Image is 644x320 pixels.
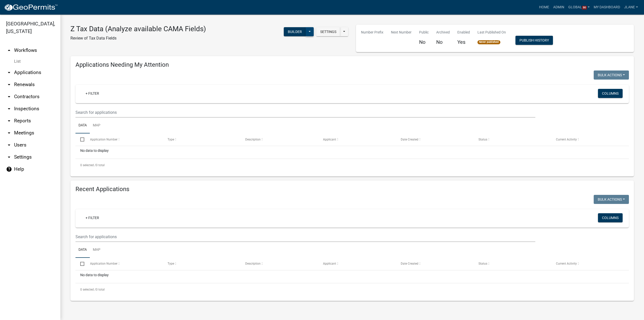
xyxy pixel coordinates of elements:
[6,166,12,172] i: help
[85,133,163,146] datatable-header-cell: Application Number
[316,27,340,36] button: Settings
[396,258,474,270] datatable-header-cell: Date Created
[6,82,12,88] i: arrow_drop_down
[551,133,629,146] datatable-header-cell: Current Activity
[622,3,640,12] a: jlane
[90,262,117,265] span: Application Number
[6,47,12,53] i: arrow_drop_up
[478,138,487,141] span: Status
[457,39,470,45] h5: Yes
[318,258,396,270] datatable-header-cell: Applicant
[240,258,318,270] datatable-header-cell: Description
[592,3,622,12] a: My Dashboard
[70,25,206,33] h3: Z Tax Data (Analyze available CAMA Fields)
[473,133,551,146] datatable-header-cell: Status
[582,6,587,10] span: 30
[163,258,240,270] datatable-header-cell: Type
[284,27,306,36] button: Builder
[82,89,103,98] a: + Filter
[436,39,450,45] h5: No
[556,262,577,265] span: Current Activity
[323,138,336,141] span: Applicant
[551,258,629,270] datatable-header-cell: Current Activity
[566,3,592,12] a: Global30
[6,69,12,76] i: arrow_drop_down
[80,163,96,167] span: 0 selected /
[478,262,487,265] span: Status
[473,258,551,270] datatable-header-cell: Status
[598,89,623,98] button: Columns
[240,133,318,146] datatable-header-cell: Description
[537,3,551,12] a: Home
[457,30,470,35] p: Enabled
[75,107,535,118] input: Search for applications
[75,146,629,159] div: No data to display
[515,39,553,43] wm-modal-confirm: Workflow Publish History
[75,118,90,134] a: Data
[361,30,383,35] p: Number Prefix
[75,283,629,296] div: 0 total
[6,142,12,148] i: arrow_drop_down
[594,195,629,204] button: Bulk Actions
[477,30,506,35] p: Last Published On
[515,36,553,45] button: Publish History
[6,106,12,112] i: arrow_drop_down
[90,118,103,134] a: Map
[75,61,629,68] h4: Applications Needing My Attention
[323,262,336,265] span: Applicant
[75,258,85,270] datatable-header-cell: Select
[419,39,429,45] h5: No
[75,133,85,146] datatable-header-cell: Select
[436,30,450,35] p: Archived
[598,213,623,222] button: Columns
[163,133,240,146] datatable-header-cell: Type
[477,40,500,44] span: Never published
[6,130,12,136] i: arrow_drop_down
[90,242,103,258] a: Map
[168,262,174,265] span: Type
[6,118,12,124] i: arrow_drop_down
[6,154,12,160] i: arrow_drop_down
[75,242,90,258] a: Data
[75,186,629,193] h4: Recent Applications
[245,138,261,141] span: Description
[85,258,163,270] datatable-header-cell: Application Number
[401,138,418,141] span: Date Created
[90,138,117,141] span: Application Number
[391,30,412,35] p: Next Number
[168,138,174,141] span: Type
[6,94,12,100] i: arrow_drop_down
[245,262,261,265] span: Description
[75,270,629,283] div: No data to display
[82,213,103,222] a: + Filter
[556,138,577,141] span: Current Activity
[75,232,535,242] input: Search for applications
[80,288,96,291] span: 0 selected /
[75,159,629,171] div: 0 total
[419,30,429,35] p: Public
[594,70,629,80] button: Bulk Actions
[396,133,474,146] datatable-header-cell: Date Created
[318,133,396,146] datatable-header-cell: Applicant
[401,262,418,265] span: Date Created
[551,3,566,12] a: Admin
[70,35,206,41] p: Review of Tax Data Fields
